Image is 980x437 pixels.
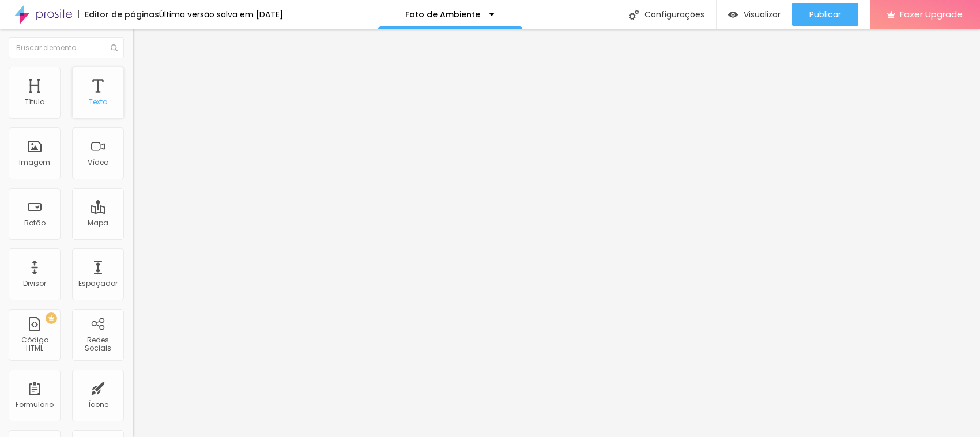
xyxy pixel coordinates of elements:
[728,10,738,20] img: view-1.svg
[75,336,120,353] div: Redes Sociais
[629,10,639,20] img: Icone
[792,3,858,26] button: Publicar
[744,10,781,19] span: Visualizar
[111,44,118,51] img: Icone
[78,10,159,18] div: Editor de páginas
[809,10,841,19] span: Publicar
[16,401,54,409] div: Formulário
[900,9,963,19] span: Fazer Upgrade
[25,98,44,106] div: Título
[159,10,283,18] div: Última versão salva em [DATE]
[19,159,50,167] div: Imagem
[12,336,57,353] div: Código HTML
[23,280,46,288] div: Divisor
[78,280,118,288] div: Espaçador
[405,10,480,18] p: Foto de Ambiente
[9,37,124,58] input: Buscar elemento
[717,3,792,26] button: Visualizar
[89,98,107,106] div: Texto
[24,219,46,227] div: Botão
[133,29,980,437] iframe: Editor
[88,159,108,167] div: Vídeo
[88,219,108,227] div: Mapa
[88,401,108,409] div: Ícone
